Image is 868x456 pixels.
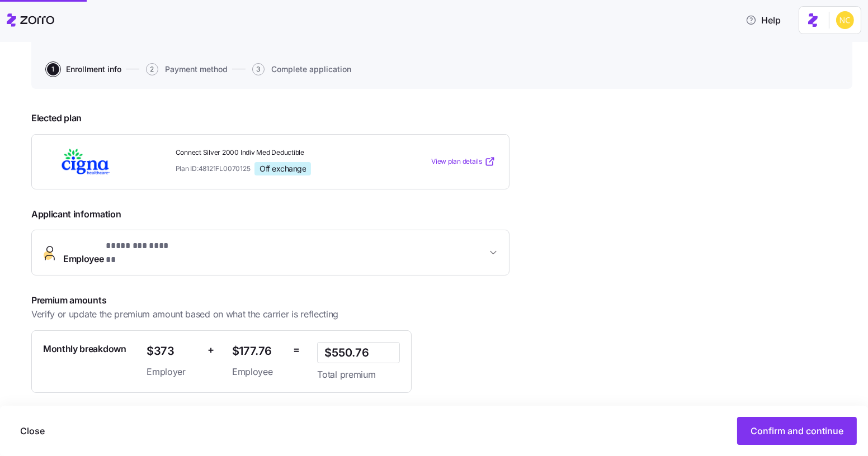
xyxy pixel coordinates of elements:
[165,65,228,73] span: Payment method
[144,63,228,75] a: 2Payment method
[147,342,199,360] span: $373
[31,293,413,307] span: Premium amounts
[176,148,381,158] span: Connect Silver 2000 Indiv Med Deductible
[252,63,351,75] button: 3Complete application
[47,63,121,75] button: 1Enrollment info
[31,307,338,321] span: Verify or update the premium amount based on what the carrier is reflecting
[737,417,857,445] button: Confirm and continue
[836,11,854,29] img: e03b911e832a6112bf72643c5874f8d8
[271,65,351,73] span: Complete application
[31,207,510,221] span: Applicant information
[146,63,228,75] button: 2Payment method
[232,342,284,360] span: $177.76
[751,424,843,438] span: Confirm and continue
[260,164,306,174] span: Off exchange
[293,342,300,358] span: =
[45,149,126,174] img: Cigna Healthcare
[45,63,121,75] a: 1Enrollment info
[737,9,790,31] button: Help
[20,424,45,438] span: Close
[746,13,781,27] span: Help
[63,239,179,266] span: Employee
[176,164,251,173] span: Plan ID: 48121FL0070125
[43,342,126,356] span: Monthly breakdown
[146,63,158,75] span: 2
[431,156,496,167] a: View plan details
[317,368,400,382] span: Total premium
[431,156,482,167] span: View plan details
[11,417,54,445] button: Close
[207,342,214,358] span: +
[31,111,510,125] span: Elected plan
[252,63,265,75] span: 3
[232,365,284,379] span: Employee
[66,65,121,73] span: Enrollment info
[47,63,59,75] span: 1
[250,63,351,75] a: 3Complete application
[147,365,199,379] span: Employer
